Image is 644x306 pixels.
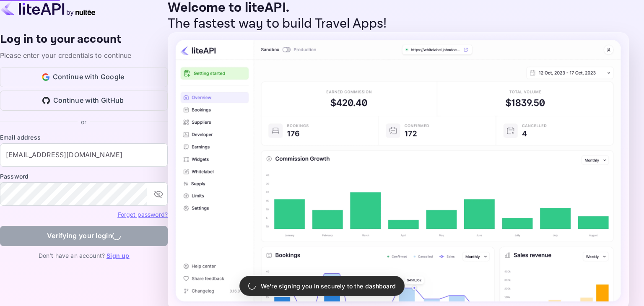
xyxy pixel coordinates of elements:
[106,252,129,259] a: Sign up
[261,282,396,290] p: We're signing you in securely to the dashboard
[150,186,167,202] button: toggle password visibility
[118,210,168,218] a: Forget password?
[118,211,168,218] a: Forget password?
[168,16,629,32] p: The fastest way to build Travel Apps!
[81,117,86,126] p: or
